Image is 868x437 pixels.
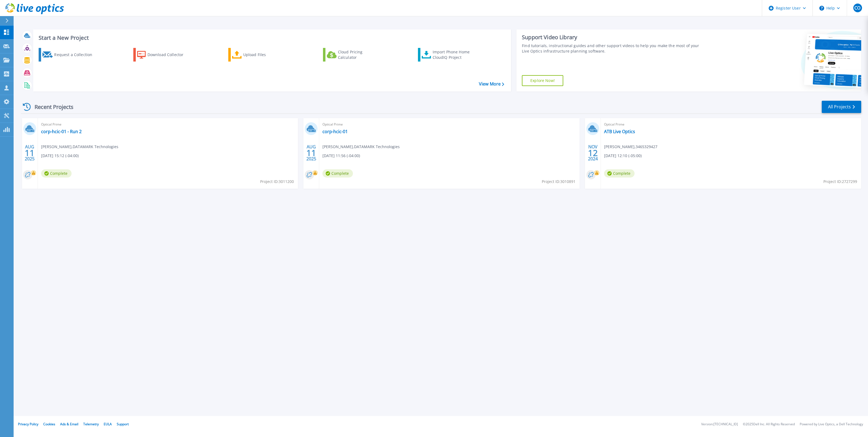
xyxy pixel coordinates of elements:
[338,49,381,60] div: Cloud Pricing Calculator
[104,422,112,426] a: EULA
[54,49,98,60] div: Request a Collection
[41,169,72,178] span: Complete
[243,49,287,60] div: Upload Files
[322,153,360,159] span: [DATE] 11:56 (-04:00)
[604,121,858,127] span: Optical Prime
[701,423,738,426] li: Version: [TECHNICAL_ID]
[322,169,353,178] span: Complete
[522,43,701,54] div: Find tutorials, instructional guides and other support videos to help you make the most of your L...
[604,129,635,134] a: ATB Live Optics
[433,49,475,60] div: Import Phone Home CloudIQ Project
[117,422,129,426] a: Support
[41,121,295,127] span: Optical Prime
[306,151,316,155] span: 11
[39,35,504,41] h3: Start a New Project
[522,34,701,41] div: Support Video Library
[306,143,316,163] div: AUG 2025
[18,422,38,426] a: Privacy Policy
[322,129,348,134] a: corp-hcic-01
[147,49,191,60] div: Download Collector
[133,48,194,62] a: Download Collector
[39,48,99,62] a: Request a Collection
[588,143,598,163] div: NOV 2024
[83,422,99,426] a: Telemetry
[823,179,857,185] span: Project ID: 2727299
[854,6,860,10] span: CO
[260,179,294,185] span: Project ID: 3011200
[588,151,598,155] span: 12
[24,143,35,163] div: AUG 2025
[21,100,81,114] div: Recent Projects
[41,153,79,159] span: [DATE] 15:12 (-04:00)
[743,423,795,426] li: © 2025 Dell Inc. All Rights Reserved
[41,144,118,150] span: [PERSON_NAME] , DATAMARK Technologies
[322,121,576,127] span: Optical Prime
[800,423,863,426] li: Powered by Live Optics, a Dell Technology
[322,144,400,150] span: [PERSON_NAME] , DATAMARK Technologies
[41,129,82,134] a: corp-hcic-01 - Run 2
[604,153,642,159] span: [DATE] 12:10 (-05:00)
[228,48,289,62] a: Upload Files
[542,179,575,185] span: Project ID: 3010891
[822,101,861,113] a: All Projects
[604,169,635,178] span: Complete
[60,422,78,426] a: Ads & Email
[604,144,657,150] span: [PERSON_NAME] , 3465329427
[25,151,35,155] span: 11
[43,422,55,426] a: Cookies
[522,75,563,86] a: Explore Now!
[323,48,384,62] a: Cloud Pricing Calculator
[479,81,504,87] a: View More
